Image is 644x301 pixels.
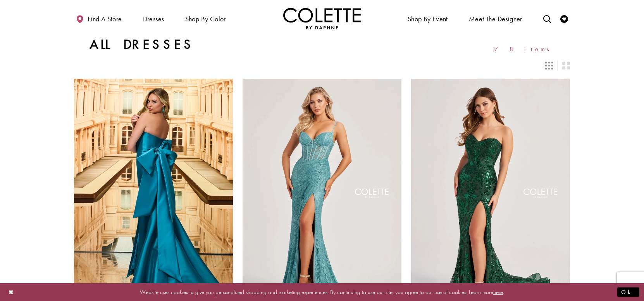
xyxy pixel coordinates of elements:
img: Colette by Daphne [283,8,361,29]
span: Dresses [141,8,166,29]
button: Close Dialog [5,285,18,299]
span: Shop by color [185,15,226,23]
span: 178 items [492,46,554,52]
span: Find a store [88,15,122,23]
a: Visit Home Page [283,8,361,29]
a: Find a store [74,8,124,29]
a: here [493,288,503,296]
a: Meet the designer [467,8,524,29]
span: Shop by color [183,8,228,29]
span: Switch layout to 3 columns [545,62,553,69]
span: Shop By Event [406,8,450,29]
p: Website uses cookies to give you personalized shopping and marketing experiences. By continuing t... [56,287,588,297]
button: Submit Dialog [617,287,639,297]
span: Meet the designer [469,15,522,23]
h1: All Dresses [90,37,195,52]
a: Toggle search [541,8,553,29]
span: Shop By Event [408,15,448,23]
a: Check Wishlist [558,8,570,29]
span: Switch layout to 2 columns [562,62,570,69]
div: Layout Controls [69,57,575,74]
span: Dresses [143,15,164,23]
